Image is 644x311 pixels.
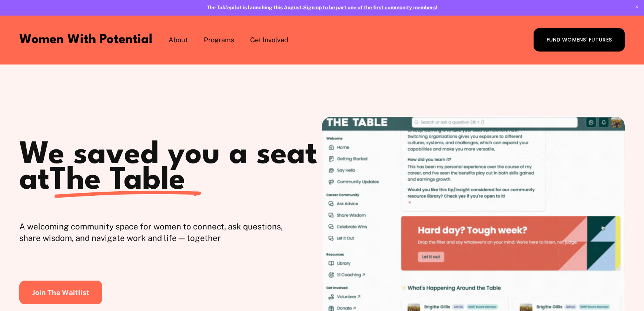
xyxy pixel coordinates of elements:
span: Programs [204,35,234,44]
a: folder dropdown [169,34,188,45]
span: Get Involved [250,35,288,44]
p: A welcoming community space for women to connect, ask questions, share wisdom, and navigate work ... [19,221,297,244]
em: The Table [207,4,230,10]
a: Join The Waitlist [19,281,102,304]
strong: pilot is launching this August. [207,4,303,10]
h1: We saved you a seat at [19,143,322,194]
a: Sign up to be part one of the first community members! [303,4,437,10]
a: folder dropdown [250,34,288,45]
span: The Table [50,166,185,196]
a: Women With Potential [19,33,152,46]
a: FUND WOMENS' FUTURES [534,28,625,52]
a: folder dropdown [204,34,234,45]
span: About [169,35,188,44]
